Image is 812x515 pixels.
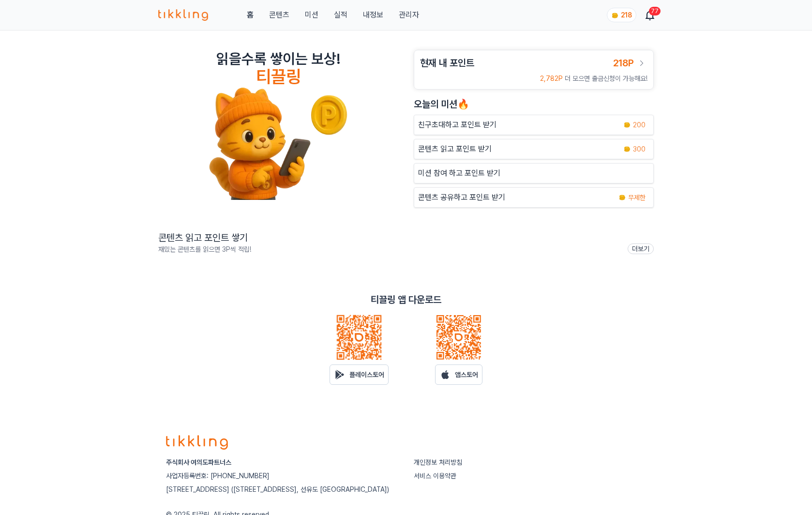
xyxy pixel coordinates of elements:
[158,9,208,21] img: 티끌링
[420,56,474,70] h3: 현재 내 포인트
[618,194,626,201] img: coin
[166,457,398,467] p: 주식회사 여의도파트너스
[414,472,456,480] a: 서비스 이용약관
[540,75,563,82] span: 2,782P
[349,370,384,379] p: 플레이스토어
[247,9,254,21] a: 홈
[336,314,382,361] img: qrcode_android
[418,192,505,203] p: 콘텐츠 공유하고 포인트 받기
[418,167,500,179] p: 미션 참여 하고 포인트 받기
[414,97,654,111] h2: 오늘의 미션🔥
[414,163,654,183] button: 미션 참여 하고 포인트 받기
[633,144,646,154] span: 300
[418,143,492,155] p: 콘텐츠 읽고 포인트 받기
[166,485,398,494] p: [STREET_ADDRESS] ([STREET_ADDRESS], 선유도 [GEOGRAPHIC_DATA])
[256,67,301,87] h4: 티끌링
[436,314,482,361] img: qrcode_ios
[607,8,634,22] a: coin 218
[330,364,389,385] a: 플레이스토어
[414,187,654,208] a: 콘텐츠 공유하고 포인트 받기 coin 무제한
[633,120,646,130] span: 200
[158,244,251,254] p: 재밌는 콘텐츠를 읽으면 3P씩 적립!
[649,7,661,15] div: 77
[455,370,478,379] p: 앱스토어
[611,12,619,19] img: coin
[418,119,496,131] p: 친구초대하고 포인트 받기
[216,50,340,67] h2: 읽을수록 쌓이는 보상!
[613,56,647,70] a: 218P
[334,9,347,21] a: 실적
[565,75,647,82] span: 더 모으면 출금신청이 가능해요!
[613,57,634,69] span: 218P
[158,231,251,244] h2: 콘텐츠 읽고 포인트 쌓기
[628,193,646,202] span: 무제한
[166,435,228,450] img: logo
[623,121,631,129] img: coin
[209,87,348,200] img: tikkling_character
[414,139,654,159] a: 콘텐츠 읽고 포인트 받기 coin 300
[646,9,654,21] a: 77
[371,293,441,306] p: 티끌링 앱 다운로드
[628,243,654,254] a: 더보기
[166,471,398,481] p: 사업자등록번호: [PHONE_NUMBER]
[621,11,632,19] span: 218
[269,9,289,21] a: 콘텐츠
[414,458,462,466] a: 개인정보 처리방침
[399,9,419,21] a: 관리자
[435,364,482,385] a: 앱스토어
[305,9,318,21] button: 미션
[623,145,631,153] img: coin
[414,115,654,135] button: 친구초대하고 포인트 받기 coin 200
[363,9,383,21] a: 내정보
